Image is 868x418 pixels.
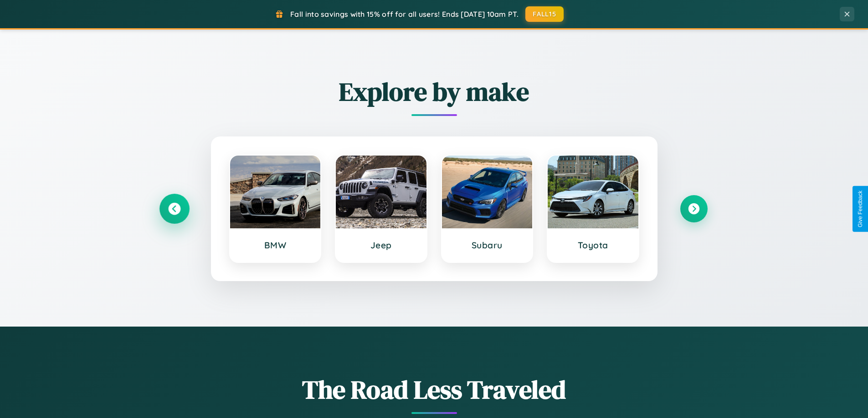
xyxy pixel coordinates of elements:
[525,6,564,22] button: FALL15
[857,191,863,227] div: Give Feedback
[161,74,708,109] h2: Explore by make
[239,240,312,251] h3: BMW
[290,10,519,19] span: Fall into savings with 15% off for all users! Ends [DATE] 10am PT.
[557,240,629,251] h3: Toyota
[345,240,417,251] h3: Jeep
[161,372,708,407] h1: The Road Less Traveled
[451,240,524,251] h3: Subaru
